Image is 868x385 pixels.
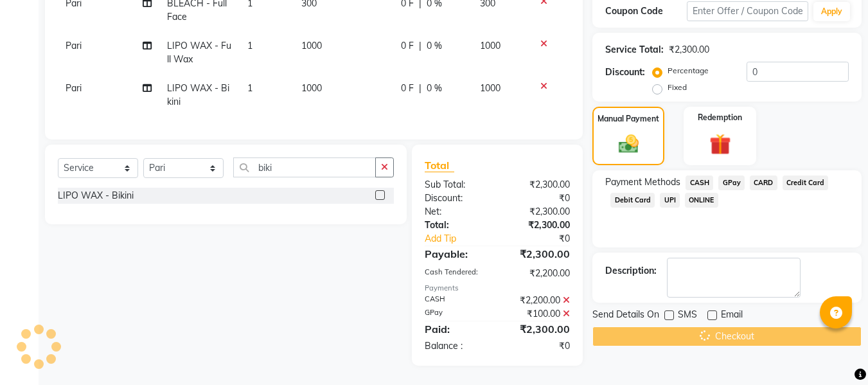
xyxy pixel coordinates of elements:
[610,193,655,208] span: Debit Card
[415,246,497,262] div: Payable:
[415,219,497,232] div: Total:
[686,175,713,190] span: CASH
[660,193,680,208] span: UPI
[669,43,709,57] div: ₹2,300.00
[783,175,829,190] span: Credit Card
[703,131,738,157] img: _gift.svg
[605,264,657,278] div: Description:
[419,39,421,53] span: |
[605,43,664,57] div: Service Total:
[425,283,570,294] div: Payments
[401,82,414,95] span: 0 F
[301,82,322,94] span: 1000
[427,82,442,95] span: 0 %
[415,321,497,337] div: Paid:
[497,205,580,219] div: ₹2,300.00
[497,178,580,192] div: ₹2,300.00
[480,40,500,51] span: 1000
[401,39,414,53] span: 0 F
[721,308,743,324] span: Email
[605,175,680,189] span: Payment Methods
[750,175,777,190] span: CARD
[415,178,497,192] div: Sub Total:
[605,66,645,79] div: Discount:
[592,308,659,324] span: Send Details On
[419,82,421,95] span: |
[167,82,229,107] span: LIPO WAX - Bikini
[415,267,497,280] div: Cash Tendered:
[612,132,645,156] img: _cash.svg
[425,159,454,172] span: Total
[687,1,808,21] input: Enter Offer / Coupon Code
[718,175,745,190] span: GPay
[415,205,497,219] div: Net:
[415,192,497,205] div: Discount:
[497,339,580,353] div: ₹0
[685,193,718,208] span: ONLINE
[598,113,659,125] label: Manual Payment
[415,307,497,321] div: GPay
[427,39,442,53] span: 0 %
[415,339,497,353] div: Balance :
[497,267,580,280] div: ₹2,200.00
[497,321,580,337] div: ₹2,300.00
[480,82,500,94] span: 1000
[668,82,687,93] label: Fixed
[497,219,580,232] div: ₹2,300.00
[605,4,686,18] div: Coupon Code
[66,40,82,51] span: Pari
[415,294,497,307] div: CASH
[66,82,82,94] span: Pari
[167,40,231,65] span: LIPO WAX - Full Wax
[698,112,742,123] label: Redemption
[247,40,252,51] span: 1
[813,2,850,21] button: Apply
[58,189,134,202] div: LIPO WAX - Bikini
[511,232,580,246] div: ₹0
[678,308,697,324] span: SMS
[668,65,709,76] label: Percentage
[497,246,580,262] div: ₹2,300.00
[247,82,252,94] span: 1
[497,307,580,321] div: ₹100.00
[233,157,376,177] input: Search or Scan
[415,232,511,246] a: Add Tip
[497,294,580,307] div: ₹2,200.00
[301,40,322,51] span: 1000
[497,192,580,205] div: ₹0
